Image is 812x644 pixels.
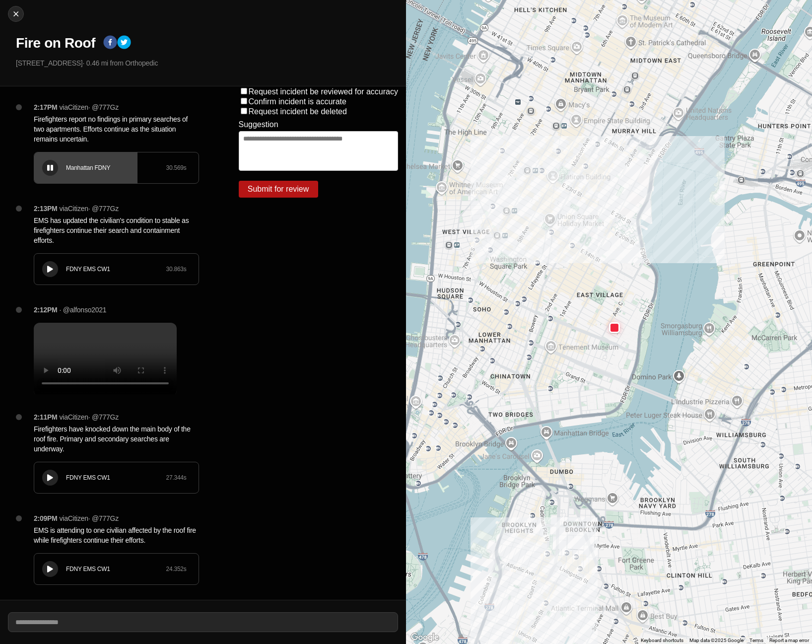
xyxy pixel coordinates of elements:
[11,9,21,19] img: cancel
[408,631,441,644] a: Open this area in Google Maps (opens a new window)
[249,87,399,96] label: Request incident be reviewed for accuracy
[103,35,117,51] button: facebook
[249,97,346,106] label: Confirm incident is accurate
[60,305,107,315] p: · @alfonso2021
[689,638,744,643] span: Map data ©2025 Google
[239,120,278,129] label: Suggestion
[34,424,199,454] p: Firefighters have knocked down the main body of the roof fire. Primary and secondary searches are...
[60,102,119,112] p: via Citizen · @ 777Gz
[8,6,24,22] button: cancel
[166,565,187,573] div: 24.352 s
[641,637,683,644] button: Keyboard shortcuts
[249,107,347,116] label: Request incident be deleted
[66,265,166,273] div: FDNY EMS CW1
[166,265,187,273] div: 30.863 s
[60,204,119,214] p: via Citizen · @ 777Gz
[66,474,166,482] div: FDNY EMS CW1
[408,631,441,644] img: Google
[66,565,166,573] div: FDNY EMS CW1
[34,412,58,422] p: 2:11PM
[749,638,763,643] a: Terms (opens in new tab)
[60,412,119,422] p: via Citizen · @ 777Gz
[166,164,187,172] div: 30.569 s
[34,204,58,214] p: 2:13PM
[16,34,95,52] h1: Fire on Roof
[769,638,809,643] a: Report a map error
[34,102,58,112] p: 2:17PM
[66,164,166,172] div: Manhattan FDNY
[16,58,398,68] p: [STREET_ADDRESS] · 0.46 mi from Orthopedic
[34,525,199,545] p: EMS is attending to one civilian affected by the roof fire while firefighters continue their effo...
[117,35,131,51] button: twitter
[34,215,199,245] p: EMS has updated the civilian's condition to stable as firefighters continue their search and cont...
[34,114,199,144] p: Firefighters report no findings in primary searches of two apartments. Efforts continue as the si...
[60,513,119,523] p: via Citizen · @ 777Gz
[34,305,58,315] p: 2:12PM
[34,513,58,523] p: 2:09PM
[166,474,187,482] div: 27.344 s
[239,181,318,198] button: Submit for review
